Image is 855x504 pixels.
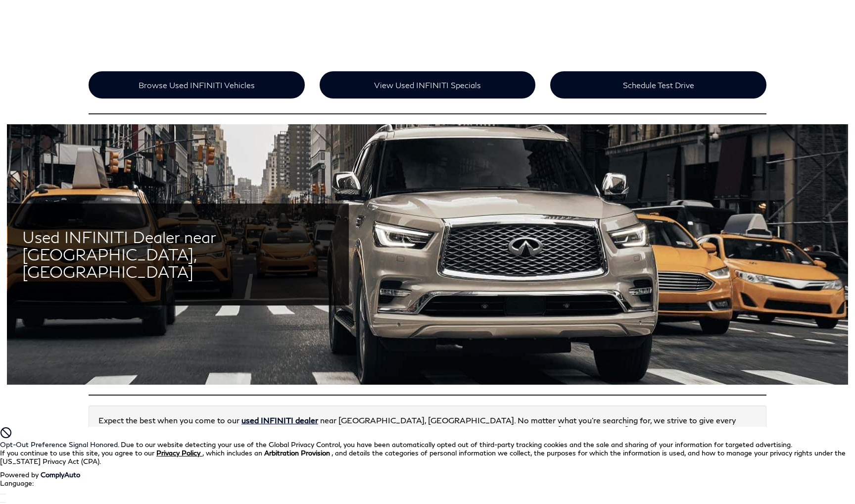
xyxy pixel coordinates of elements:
a: ComplyAuto [41,470,80,479]
a: View Used INFINITI Specials [320,71,536,99]
a: Schedule Test Drive [550,71,766,99]
h2: Used INFINITI Dealer near [GEOGRAPHIC_DATA], [GEOGRAPHIC_DATA] [22,228,334,281]
a: Privacy Policy [156,449,202,457]
a: used INFINITI dealer [241,415,318,425]
a: Browse Used INFINITI Vehicles [89,71,305,99]
u: Privacy Policy [156,449,200,457]
p: Expect the best when you come to our near [GEOGRAPHIC_DATA], [GEOGRAPHIC_DATA]. No matter what yo... [98,415,757,434]
strong: Arbitration Provision [264,449,330,457]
